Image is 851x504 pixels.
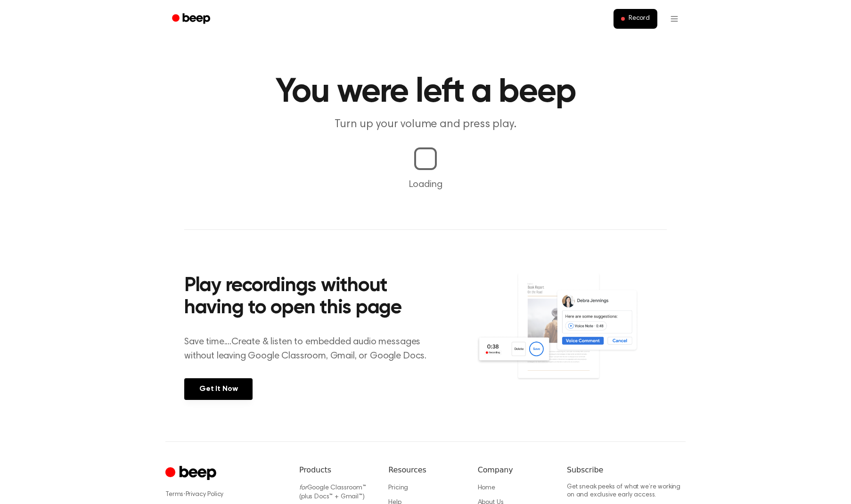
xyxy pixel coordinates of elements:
[478,464,552,476] h6: Company
[165,10,219,28] a: Beep
[165,464,219,483] a: Cruip
[186,491,224,498] a: Privacy Policy
[165,491,183,498] a: Terms
[567,483,686,500] p: Get sneak peeks of what we’re working on and exclusive early access.
[478,485,495,491] a: Home
[629,15,650,23] span: Record
[299,464,373,476] h6: Products
[184,75,667,109] h1: You were left a beep
[476,272,667,399] img: Voice Comments on Docs and Recording Widget
[184,275,438,320] h2: Play recordings without having to open this page
[245,117,606,132] p: Turn up your volume and press play.
[299,485,366,501] a: forGoogle Classroom™ (plus Docs™ + Gmail™)
[388,464,462,476] h6: Resources
[184,378,253,400] a: Get It Now
[567,464,686,476] h6: Subscribe
[11,178,840,192] p: Loading
[184,335,438,363] p: Save time....Create & listen to embedded audio messages without leaving Google Classroom, Gmail, ...
[388,485,408,491] a: Pricing
[299,485,307,491] i: for
[165,490,284,499] div: ·
[663,8,686,30] button: Open menu
[614,9,657,29] button: Record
